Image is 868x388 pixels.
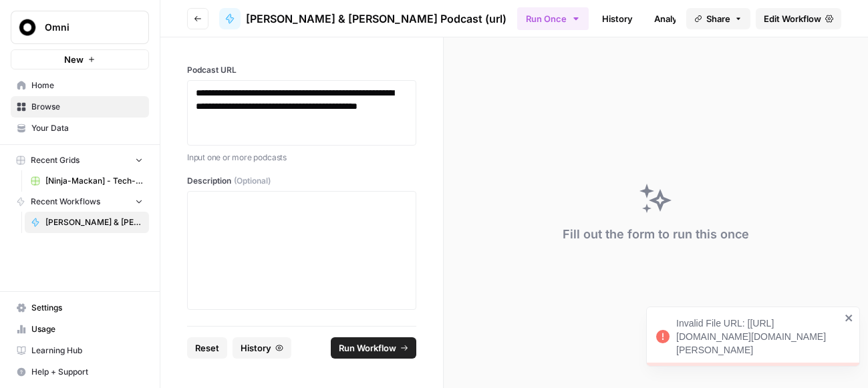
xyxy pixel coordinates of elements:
span: Run Workflow [339,341,396,355]
button: Recent Workflows [11,192,149,212]
button: Run Workflow [331,337,416,359]
a: [PERSON_NAME] & [PERSON_NAME] Podcast (url) [219,8,507,29]
img: Omni Logo [15,15,39,39]
button: close [845,313,854,323]
a: Home [11,75,149,96]
span: [PERSON_NAME] & [PERSON_NAME] Podcast (url) [45,216,143,228]
button: Reset [187,337,227,359]
a: Usage [11,319,149,340]
span: Share [706,12,730,25]
button: History [233,337,291,359]
a: [PERSON_NAME] & [PERSON_NAME] Podcast (url) [25,212,149,233]
span: [Ninja-Mackan] - Tech-kategoriseraren Grid [45,175,143,187]
a: Settings [11,297,149,319]
a: Analytics [646,8,701,29]
span: Help + Support [31,366,143,378]
button: New [11,49,149,69]
a: Learning Hub [11,340,149,361]
label: Description [187,175,416,187]
span: Recent Grids [31,154,80,166]
span: Omni [45,21,126,34]
a: [Ninja-Mackan] - Tech-kategoriseraren Grid [25,170,149,192]
span: Learning Hub [31,345,143,357]
div: Fill out the form to run this once [563,225,749,244]
span: Settings [31,302,143,314]
button: Recent Grids [11,150,149,170]
span: History [241,341,271,355]
button: Run Once [517,7,589,30]
span: Home [31,79,143,91]
span: Edit Workflow [764,12,821,25]
span: New [64,53,84,66]
span: Your Data [31,122,143,134]
label: Podcast URL [187,64,416,76]
div: Invalid File URL: [[URL][DOMAIN_NAME][DOMAIN_NAME][PERSON_NAME] [676,317,841,357]
button: Workspace: Omni [11,11,149,44]
span: Recent Workflows [31,196,100,208]
a: Your Data [11,118,149,139]
span: Reset [195,341,219,355]
button: Share [686,8,750,29]
span: Usage [31,323,143,335]
a: Edit Workflow [756,8,841,29]
button: Help + Support [11,361,149,383]
a: History [594,8,641,29]
span: [PERSON_NAME] & [PERSON_NAME] Podcast (url) [246,11,507,27]
p: Input one or more podcasts [187,151,416,164]
span: (Optional) [234,175,271,187]
a: Browse [11,96,149,118]
span: Browse [31,101,143,113]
